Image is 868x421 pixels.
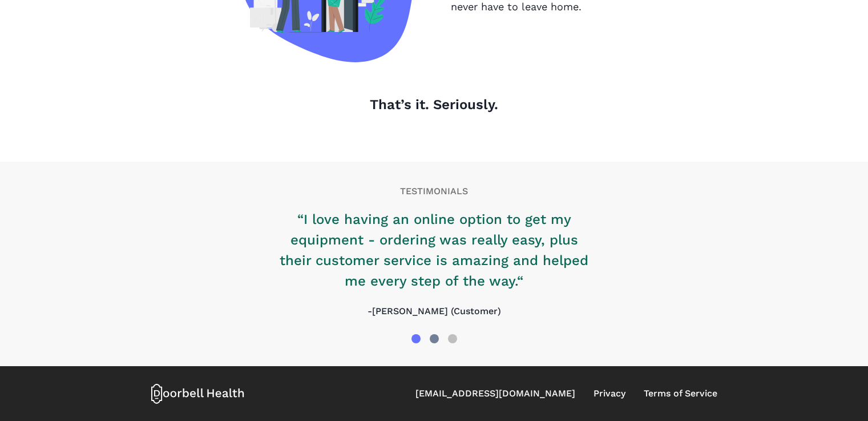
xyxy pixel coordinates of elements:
a: [EMAIL_ADDRESS][DOMAIN_NAME] [415,387,575,400]
p: -[PERSON_NAME] (Customer) [274,304,594,318]
a: Privacy [594,387,625,400]
p: TESTIMONIALS [151,185,717,198]
a: Terms of Service [644,387,717,400]
p: That’s it. Seriously. [151,94,717,115]
p: “I love having an online option to get my equipment - ordering was really easy, plus their custom... [274,209,594,291]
